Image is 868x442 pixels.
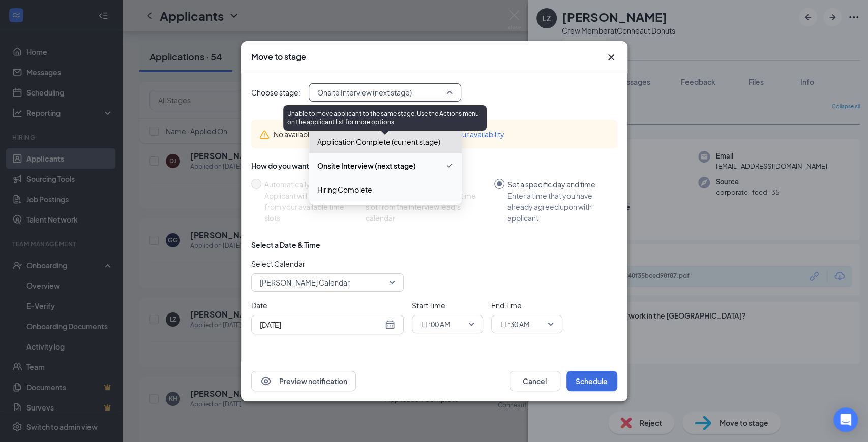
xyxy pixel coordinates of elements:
span: [PERSON_NAME] Calendar [260,275,350,290]
div: Open Intercom Messenger [833,407,858,432]
span: Hiring Complete [317,184,372,195]
span: Start Time [412,300,483,311]
svg: Eye [260,375,272,387]
span: Application Complete (current stage) [317,136,440,147]
span: 11:00 AM [421,317,451,332]
span: Onsite Interview (next stage) [317,160,416,171]
svg: Warning [259,130,270,140]
div: Select a Date & Time [251,240,320,250]
svg: Checkmark [445,160,454,172]
div: Applicant will select from your available time slots [264,190,344,224]
span: 11:30 AM [500,317,530,332]
button: EyePreview notification [251,371,356,391]
svg: Cross [605,51,617,64]
div: Enter a time that you have already agreed upon with applicant [507,190,609,224]
div: Unable to move applicant to the same stage. Use the Actions menu on the applicant list for more o... [283,105,487,131]
span: Choose stage: [251,87,301,98]
div: Choose an available day and time slot from the interview lead’s calendar [366,190,486,224]
div: How do you want to schedule time with the applicant? [251,161,617,171]
span: Date [251,300,404,311]
span: Select Calendar [251,258,404,269]
div: No available time slots to automatically schedule. [274,129,609,140]
div: Automatically [264,179,344,190]
button: Schedule [566,371,617,391]
button: Close [605,51,617,64]
div: Set a specific day and time [507,179,609,190]
span: Onsite Interview (next stage) [317,85,412,100]
span: End Time [491,300,562,311]
input: Aug 26, 2025 [260,319,383,330]
h3: Move to stage [251,51,306,62]
button: Cancel [510,371,560,391]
